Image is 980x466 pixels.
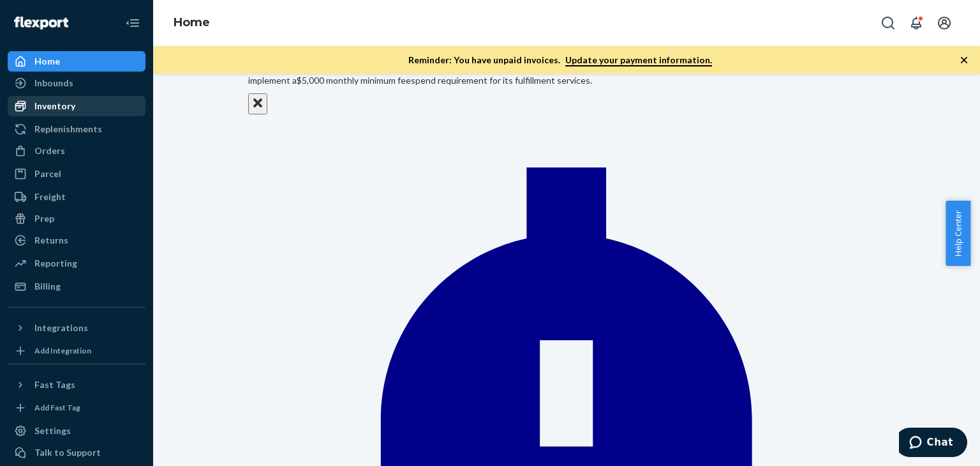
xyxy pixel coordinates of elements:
div: Inventory [34,100,75,113]
a: Parcel [8,164,145,184]
button: Help Center [946,201,970,266]
div: Prep [34,212,54,225]
div: Settings [34,424,71,437]
div: Integrations [34,322,88,334]
a: Home [174,15,210,29]
a: Reporting [8,253,145,274]
a: Settings [8,421,145,441]
button: Open Search Box [875,10,901,36]
ol: breadcrumbs [163,4,220,42]
a: Update your payment information. [565,54,712,66]
a: Replenishments [8,119,145,139]
div: Talk to Support [34,446,101,459]
button: Integrations [8,318,145,338]
button: Talk to Support [8,442,145,463]
a: Billing [8,276,145,297]
a: Inventory [8,96,145,116]
button: Open notifications [903,10,929,36]
div: Add Integration [34,345,91,356]
button: Close [248,93,267,114]
div: Home [34,55,60,68]
button: Open account menu [932,10,957,36]
iframe: Opens a widget where you can chat to one of our agents [899,428,967,460]
div: Parcel [34,167,61,180]
a: Home [8,51,145,72]
div: Inbounds [34,77,73,89]
a: Returns [8,230,145,251]
a: Orders [8,141,145,161]
a: Inbounds [8,73,145,93]
button: Fast Tags [8,375,145,395]
div: Orders [34,144,65,157]
div: Add Fast Tag [34,402,80,413]
a: Add Fast Tag [8,400,145,416]
button: Close Navigation [120,10,145,36]
img: Flexport logo [14,17,68,29]
div: Returns [34,234,68,247]
div: Reporting [34,257,77,270]
a: Freight [8,187,145,207]
div: Fast Tags [34,378,75,391]
div: Freight [34,190,66,203]
a: Prep [8,208,145,229]
a: Add Integration [8,343,145,359]
div: Billing [34,280,61,293]
div: Replenishments [34,123,102,136]
p: Reminder: You have unpaid invoices. [408,54,712,66]
span: $5,000 monthly minimum fee [297,75,411,86]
